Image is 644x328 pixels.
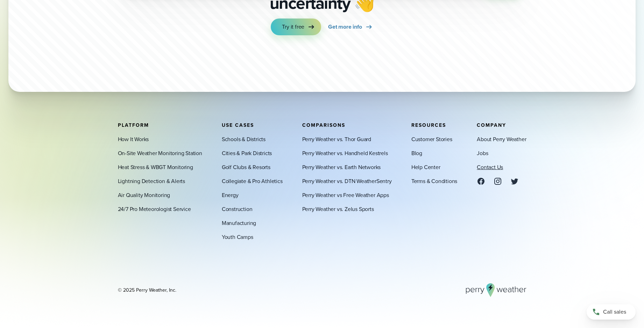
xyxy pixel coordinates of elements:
[302,122,345,129] span: Comparisons
[271,19,321,35] a: Try it free
[222,122,254,129] span: Use Cases
[302,191,389,199] a: Perry Weather vs Free Weather Apps
[302,163,381,172] a: Perry Weather vs. Earth Networks
[477,135,526,144] a: About Perry Weather
[477,122,506,129] span: Company
[328,19,373,35] a: Get more info
[118,149,202,158] a: On-Site Weather Monitoring Station
[282,23,304,31] span: Try it free
[302,149,388,158] a: Perry Weather vs. Handheld Kestrels
[118,135,149,144] a: How It Works
[222,205,253,213] a: Construction
[118,163,193,172] a: Heat Stress & WBGT Monitoring
[302,205,374,213] a: Perry Weather vs. Zelus Sports
[118,287,176,294] div: © 2025 Perry Weather, Inc.
[118,191,170,199] a: Air Quality Monitoring
[118,122,149,129] span: Platform
[222,177,283,185] a: Collegiate & Pro Athletics
[118,205,191,213] a: 24/7 Pro Meteorologist Service
[477,149,488,158] a: Jobs
[411,149,422,158] a: Blog
[118,177,185,185] a: Lightning Detection & Alerts
[222,163,270,172] a: Golf Clubs & Resorts
[411,177,457,185] a: Terms & Conditions
[477,163,503,172] a: Contact Us
[411,122,446,129] span: Resources
[302,177,392,185] a: Perry Weather vs. DTN WeatherSentry
[302,135,371,144] a: Perry Weather vs. Thor Guard
[222,219,256,227] a: Manufacturing
[328,23,362,31] span: Get more info
[222,233,253,241] a: Youth Camps
[222,149,272,158] a: Cities & Park Districts
[222,135,266,144] a: Schools & Districts
[411,135,452,144] a: Customer Stories
[411,163,440,172] a: Help Center
[587,304,636,320] a: Call sales
[222,191,239,199] a: Energy
[603,308,626,316] span: Call sales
